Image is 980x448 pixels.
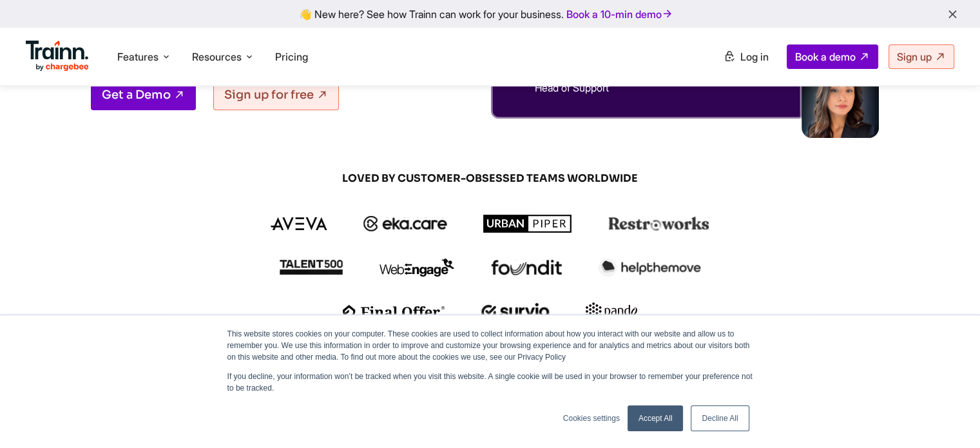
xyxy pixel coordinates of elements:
span: Features [117,50,159,64]
img: foundit logo [490,260,562,275]
img: aveva logo [271,217,327,230]
p: This website stores cookies on your computer. These cookies are used to collect information about... [227,328,753,363]
img: pando logo [586,302,637,320]
a: Cookies settings [563,413,620,424]
a: Book a demo [787,44,878,69]
img: webengage logo [380,258,454,277]
a: Book a 10-min demo [564,5,676,23]
img: restroworks logo [608,217,709,231]
a: Decline All [691,405,749,431]
a: Accept All [628,405,684,431]
span: Sign up [897,50,932,63]
a: Sign up [889,44,954,69]
a: Get a Demo [91,79,196,110]
a: Log in [716,45,776,68]
p: Head of Support [535,83,844,93]
a: Sign up for free [213,79,339,110]
img: helpthemove logo [599,258,701,277]
img: Trainn Logo [26,41,89,72]
span: LOVED BY CUSTOMER-OBSESSED TEAMS WORLDWIDE [181,171,800,186]
img: survio logo [481,303,550,320]
img: sabina-buildops.d2e8138.png [802,61,879,138]
img: urbanpiper logo [483,215,572,233]
img: talent500 logo [279,259,343,275]
img: ekacare logo [363,216,447,231]
img: finaloffer logo [343,305,445,318]
span: Resources [192,50,242,64]
p: If you decline, your information won’t be tracked when you visit this website. A single cookie wi... [227,371,753,394]
a: Pricing [275,50,308,63]
span: Log in [740,50,769,63]
span: Book a demo [795,50,856,63]
div: 👋 New here? See how Trainn can work for your business. [8,8,972,20]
